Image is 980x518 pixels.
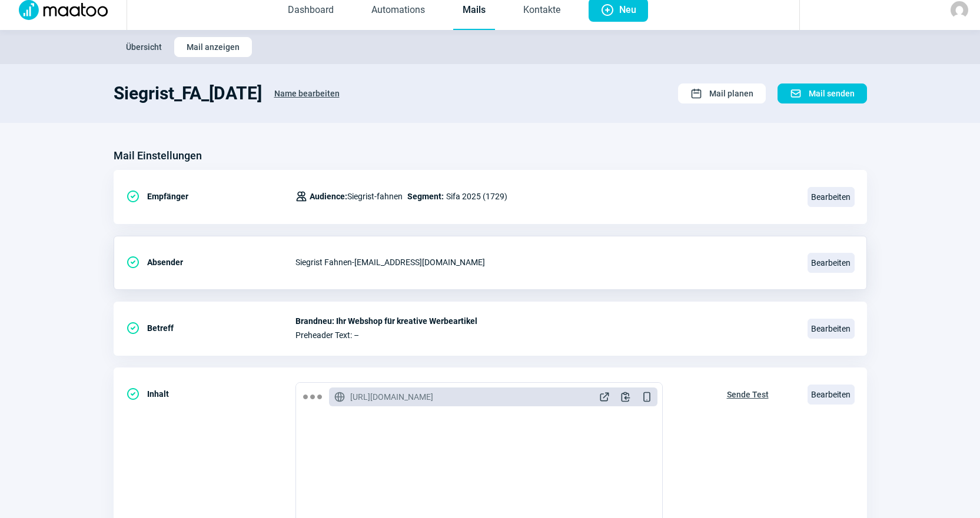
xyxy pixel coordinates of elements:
span: Bearbeiten [808,319,855,339]
div: Inhalt [126,382,295,406]
span: Mail anzeigen [187,38,240,56]
button: Mail senden [778,83,867,103]
h3: Mail Einstellungen [114,146,202,165]
button: Übersicht [114,37,174,57]
span: Mail planen [709,84,753,103]
span: Mail senden [809,84,855,103]
div: Siegrist Fahnen - [EMAIL_ADDRESS][DOMAIN_NAME] [295,250,793,274]
span: Bearbeiten [808,385,855,405]
span: Segment: [407,189,444,203]
div: Sifa 2025 (1729) [295,185,507,208]
button: Mail anzeigen [174,37,252,57]
button: Sende Test [715,382,781,405]
span: Brandneu: Ihr Webshop für kreative Werbeartikel [295,316,793,326]
span: [URL][DOMAIN_NAME] [350,391,433,403]
img: avatar [951,1,968,19]
span: Bearbeiten [808,187,855,207]
div: Absender [126,250,295,274]
span: Audience: [310,192,347,201]
div: Empfänger [126,185,295,208]
span: Übersicht [126,38,162,56]
span: Sende Test [727,385,769,404]
h1: Siegrist_FA_[DATE] [114,83,262,104]
span: Name bearbeiten [274,84,340,103]
button: Name bearbeiten [262,83,352,104]
span: Preheader Text: – [295,330,793,340]
span: Bearbeiten [808,253,855,273]
div: Betreff [126,316,295,340]
button: Mail planen [678,83,766,103]
span: Siegrist-fahnen [310,189,403,203]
